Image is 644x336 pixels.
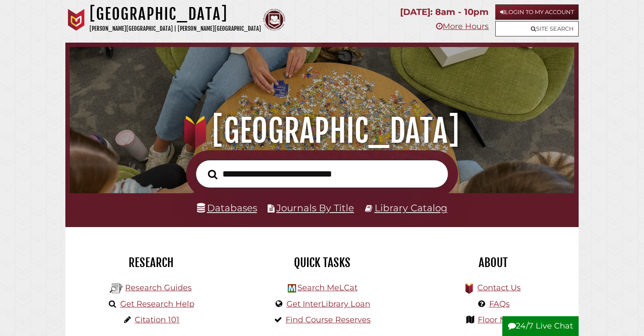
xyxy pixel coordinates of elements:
img: Hekman Library Logo [288,284,296,293]
i: Search [208,169,218,179]
a: Contact Us [477,283,521,293]
a: Find Course Reserves [286,315,371,325]
a: More Hours [436,22,489,31]
a: Journals By Title [276,202,354,213]
a: Library Catalog [375,202,447,213]
a: FAQs [489,299,510,309]
a: Citation 101 [135,315,179,325]
h2: Research [72,255,230,270]
h1: [GEOGRAPHIC_DATA] [89,4,261,24]
img: Calvin University [65,9,87,31]
img: Hekman Library Logo [110,282,123,295]
p: [PERSON_NAME][GEOGRAPHIC_DATA] | [PERSON_NAME][GEOGRAPHIC_DATA] [89,24,261,34]
h2: Quick Tasks [243,255,401,270]
a: Floor Maps [478,315,521,325]
h1: [GEOGRAPHIC_DATA] [79,112,565,150]
a: Databases [197,202,257,213]
p: [DATE]: 8am - 10pm [400,4,489,20]
button: Search [204,167,222,182]
a: Login to My Account [495,4,579,20]
a: Get InterLibrary Loan [286,299,370,309]
img: Calvin Theological Seminary [263,9,285,31]
h2: About [414,255,572,270]
a: Get Research Help [120,299,194,309]
a: Search MeLCat [297,283,358,293]
a: Research Guides [125,283,192,293]
a: Site Search [495,21,579,36]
